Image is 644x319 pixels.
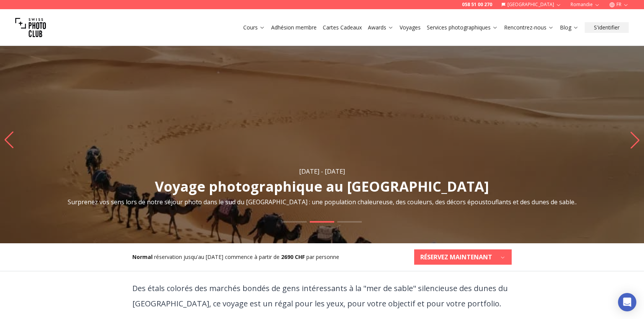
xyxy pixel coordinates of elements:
[397,22,424,33] button: Voyages
[240,22,268,33] button: Cours
[560,24,579,31] a: Blog
[15,12,46,43] img: Swiss photo club
[132,281,512,311] p: Des étals colorés des marchés bondés de gens intéressants à la "mer de sable" silencieuse des dun...
[281,253,305,260] b: 2690 CHF
[424,22,501,33] button: Services photographiques
[400,24,421,31] a: Voyages
[585,22,629,33] button: S'identifier
[414,249,512,265] button: RÉSERVEZ MAINTENANT
[320,22,365,33] button: Cartes Cadeaux
[557,22,582,33] button: Blog
[299,167,345,176] div: [DATE] - [DATE]
[368,24,394,31] a: Awards
[271,24,317,31] a: Adhésion membre
[155,179,489,194] h1: Voyage photographique au [GEOGRAPHIC_DATA]
[504,24,554,31] a: Rencontrez-nous
[268,22,320,33] button: Adhésion membre
[323,24,362,31] a: Cartes Cadeaux
[154,253,280,260] span: réservation jusqu'au [DATE] commence à partir de
[420,252,492,262] b: RÉSERVEZ MAINTENANT
[427,24,498,31] a: Services photographiques
[306,253,339,260] span: par personne
[501,22,557,33] button: Rencontrez-nous
[462,2,492,8] a: 058 51 00 270
[243,24,265,31] a: Cours
[618,293,636,311] div: Open Intercom Messenger
[132,253,153,260] b: Normal
[365,22,397,33] button: Awards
